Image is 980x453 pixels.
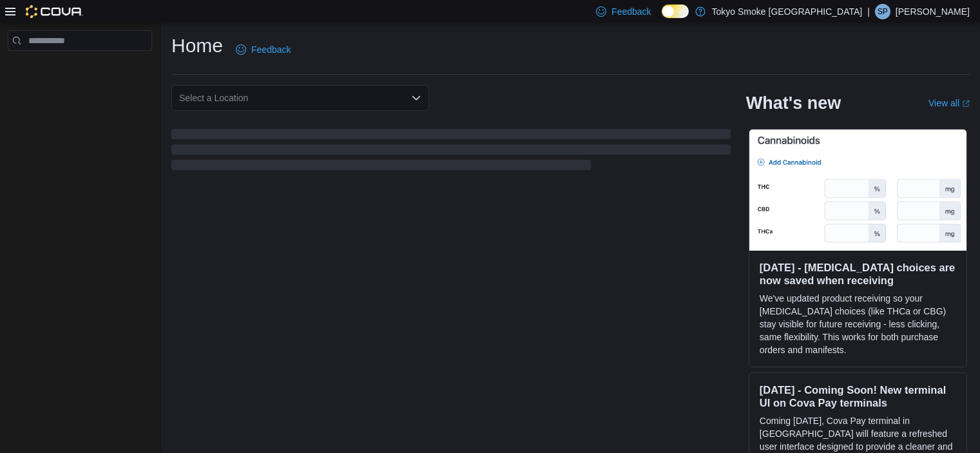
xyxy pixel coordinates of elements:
[760,292,956,356] p: We've updated product receiving so your [MEDICAL_DATA] choices (like THCa or CBG) stay visible fo...
[760,383,956,409] h3: [DATE] - Coming Soon! New terminal UI on Cova Pay terminals
[928,98,970,108] a: View allExternal link
[662,5,689,18] input: Dark Mode
[896,4,970,19] p: [PERSON_NAME]
[411,93,421,103] button: Open list of options
[231,37,296,63] a: Feedback
[171,131,731,173] span: Loading
[712,4,863,19] p: Tokyo Smoke [GEOGRAPHIC_DATA]
[171,33,223,59] h1: Home
[867,4,870,19] p: |
[760,261,956,287] h3: [DATE] - [MEDICAL_DATA] choices are now saved when receiving
[26,5,83,18] img: Cova
[8,53,152,84] nav: Complex example
[746,93,841,113] h2: What's new
[875,4,890,19] div: Sara Pascal
[251,43,291,56] span: Feedback
[962,100,970,108] svg: External link
[878,4,888,19] span: SP
[611,5,651,18] span: Feedback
